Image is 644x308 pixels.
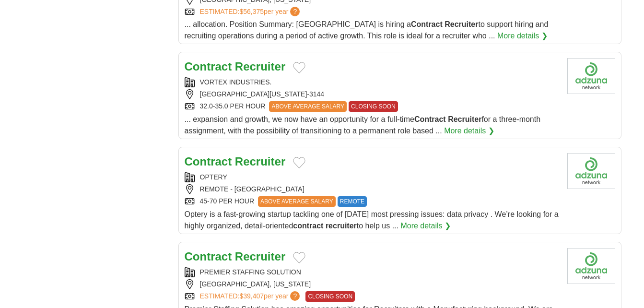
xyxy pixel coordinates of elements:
strong: Recruiter [448,115,481,123]
img: Company logo [567,58,615,94]
a: Contract Recruiter [185,155,286,168]
div: VORTEX INDUSTRIES. [185,77,560,87]
div: [GEOGRAPHIC_DATA][US_STATE]-3144 [185,89,560,99]
div: REMOTE - [GEOGRAPHIC_DATA] [185,184,560,194]
span: ? [290,291,300,301]
span: ABOVE AVERAGE SALARY [258,196,336,207]
a: ESTIMATED:$39,407per year? [200,291,302,302]
img: Company logo [567,248,615,284]
a: Contract Recruiter [185,60,286,73]
a: More details ❯ [497,30,548,42]
strong: Contract [185,60,232,73]
strong: Recruiter [235,250,285,263]
div: 45-70 PER HOUR [185,196,560,207]
strong: contract [293,222,323,230]
div: [GEOGRAPHIC_DATA], [US_STATE] [185,279,560,289]
strong: Contract [185,250,232,263]
strong: Recruiter [445,20,478,28]
strong: Contract [414,115,446,123]
span: Optery is a fast-growing startup tackling one of [DATE] most pressing issues: data privacy . We’r... [185,210,559,230]
button: Add to favorite jobs [293,252,305,263]
a: ESTIMATED:$56,375per year? [200,7,302,17]
span: REMOTE [338,196,367,207]
a: More details ❯ [400,220,451,232]
strong: Contract [411,20,443,28]
button: Add to favorite jobs [293,157,305,168]
a: Contract Recruiter [185,250,286,263]
span: ABOVE AVERAGE SALARY [269,101,347,112]
span: CLOSING SOON [349,101,398,112]
span: $56,375 [239,8,264,15]
strong: Contract [185,155,232,168]
img: Company logo [567,153,615,189]
span: ... expansion and growth, we now have an opportunity for a full-time for a three-month assignment... [185,115,541,135]
span: $39,407 [239,292,264,300]
a: More details ❯ [444,125,494,137]
span: ... allocation. Position Summary: [GEOGRAPHIC_DATA] is hiring a to support hiring and recruiting ... [185,20,549,40]
strong: Recruiter [235,155,285,168]
button: Add to favorite jobs [293,62,305,73]
strong: Recruiter [235,60,285,73]
strong: recruiter [326,222,357,230]
span: CLOSING SOON [305,291,355,302]
div: PREMIER STAFFING SOLUTION [185,267,560,277]
div: OPTERY [185,172,560,182]
span: ? [290,7,300,16]
div: 32.0-35.0 PER HOUR [185,101,560,112]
